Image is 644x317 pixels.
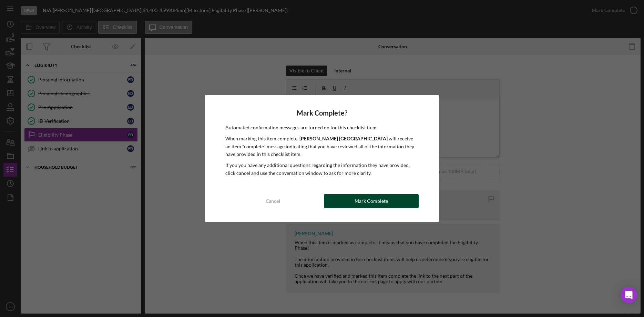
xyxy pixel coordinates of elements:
button: Mark Complete [324,194,419,208]
h4: Mark Complete? [225,109,419,117]
div: Cancel [266,194,280,208]
p: If you you have any additional questions regarding the information they have provided, click canc... [225,161,419,177]
p: When marking this item complete, will receive an item "complete" message indicating that you have... [225,135,419,158]
b: [PERSON_NAME] [GEOGRAPHIC_DATA] [299,136,388,141]
p: Automated confirmation messages are turned on for this checklist item. [225,124,419,131]
button: Cancel [225,194,320,208]
div: Mark Complete [355,194,388,208]
div: Open Intercom Messenger [621,287,637,303]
